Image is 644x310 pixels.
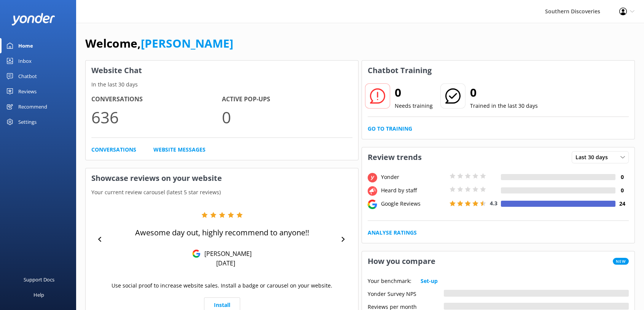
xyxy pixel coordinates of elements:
a: Website Messages [153,145,206,154]
h4: Conversations [91,94,222,104]
img: Google Reviews [192,249,201,258]
div: Yonder Survey NPS [368,290,444,297]
h1: Welcome, [85,34,233,53]
h3: Review trends [362,147,427,167]
div: Home [18,38,33,53]
div: Help [33,287,44,302]
a: Set-up [421,277,438,285]
p: In the last 30 days [86,80,358,89]
img: yonder-white-logo.png [11,13,55,26]
h3: Website Chat [86,61,358,80]
div: Chatbot [18,69,37,84]
span: 4.3 [490,200,497,207]
p: Use social proof to increase website sales. Install a badge or carousel on your website. [112,281,332,290]
div: Recommend [18,99,47,114]
a: [PERSON_NAME] [141,35,233,51]
h4: Active Pop-ups [222,94,352,104]
p: Your current review carousel (latest 5 star reviews) [86,188,358,197]
p: Needs training [395,102,433,110]
h4: 0 [615,173,629,181]
div: Yonder [379,173,448,181]
a: Conversations [91,145,136,154]
h4: 24 [615,200,629,208]
h3: Showcase reviews on your website [86,168,358,188]
div: Google Reviews [379,200,448,208]
div: Heard by staff [379,186,448,195]
p: Awesome day out, highly recommend to anyone!! [135,227,309,238]
h2: 0 [470,83,538,102]
p: [DATE] [216,259,235,267]
p: [PERSON_NAME] [201,249,252,258]
h3: Chatbot Training [362,61,437,80]
span: Last 30 days [575,153,612,161]
h2: 0 [395,83,433,102]
div: Reviews [18,84,37,99]
h4: 0 [615,186,629,195]
div: Inbox [18,53,32,69]
p: Your benchmark: [368,277,411,285]
p: 0 [222,104,352,130]
h3: How you compare [362,251,441,271]
div: Settings [18,114,37,129]
a: Go to Training [368,125,412,133]
div: Support Docs [24,272,54,287]
span: New [613,258,629,265]
p: 636 [91,104,222,130]
p: Trained in the last 30 days [470,102,538,110]
div: Reviews per month [368,303,444,310]
a: Analyse Ratings [368,229,417,237]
